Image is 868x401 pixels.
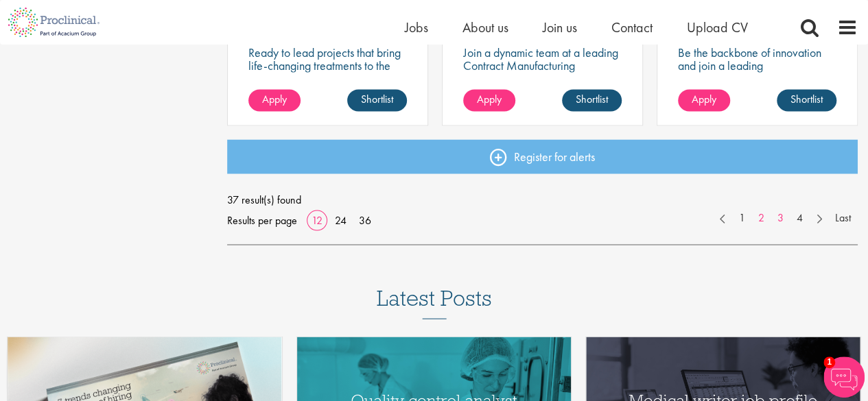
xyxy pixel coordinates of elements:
a: Apply [248,89,301,111]
a: Shortlist [562,89,622,111]
a: Jobs [405,19,428,36]
span: 37 result(s) found [227,189,858,210]
h3: Latest Posts [377,286,492,319]
img: Chatbot [823,356,865,398]
span: Apply [477,92,502,106]
a: Upload CV [687,19,748,36]
a: 3 [771,210,790,226]
span: Results per page [227,210,297,230]
a: Shortlist [777,89,836,111]
a: 2 [751,210,771,226]
a: Shortlist [347,89,407,111]
a: 12 [307,212,327,227]
a: 24 [330,212,351,227]
a: 36 [354,212,376,227]
a: About us [462,19,508,36]
a: 4 [790,210,810,226]
a: Join us [543,19,577,36]
a: Contact [611,19,653,36]
a: Apply [463,89,515,111]
span: Apply [262,92,287,106]
p: Ready to lead projects that bring life-changing treatments to the world? Join our client at the f... [248,46,407,124]
a: Last [828,210,858,226]
span: 1 [823,356,835,368]
a: 1 [732,210,752,226]
a: Register for alerts [227,139,858,173]
a: Apply [678,89,730,111]
p: Be the backbone of innovation and join a leading pharmaceutical company to help keep life-changin... [678,46,836,111]
p: Join a dynamic team at a leading Contract Manufacturing Organisation (CMO) and contribute to grou... [463,46,622,124]
span: Apply [692,92,716,106]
